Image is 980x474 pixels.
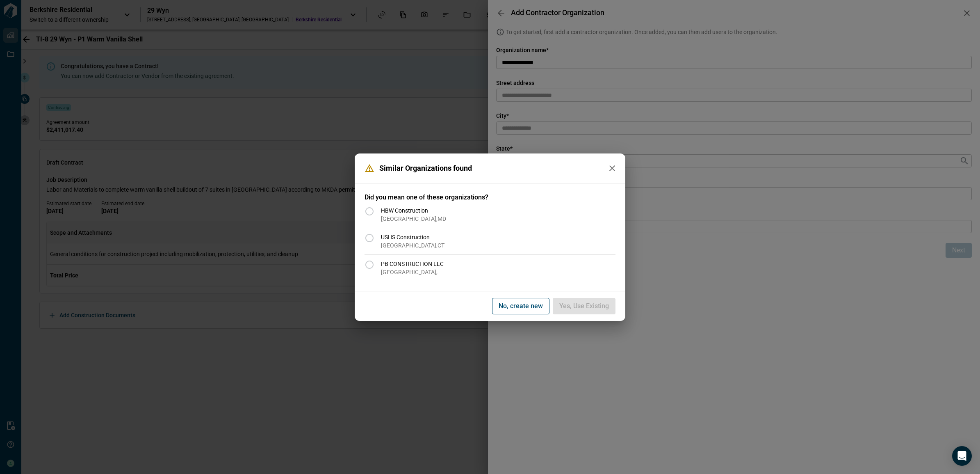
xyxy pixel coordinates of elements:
div: Open Intercom Messenger [952,446,972,466]
span: [GEOGRAPHIC_DATA] , CT [381,241,444,250]
span: USHS Construction [381,233,444,241]
span: Did you mean one of these organizations? [365,193,615,202]
button: No, create new [492,298,549,314]
span: [GEOGRAPHIC_DATA] , MD [381,215,446,223]
span: No, create new [499,302,543,310]
span: [GEOGRAPHIC_DATA] , [381,268,444,276]
span: HBW Construction [381,206,446,215]
span: PB CONSTRUCTION LLC [381,260,444,268]
span: Similar Organizations found [379,164,472,172]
